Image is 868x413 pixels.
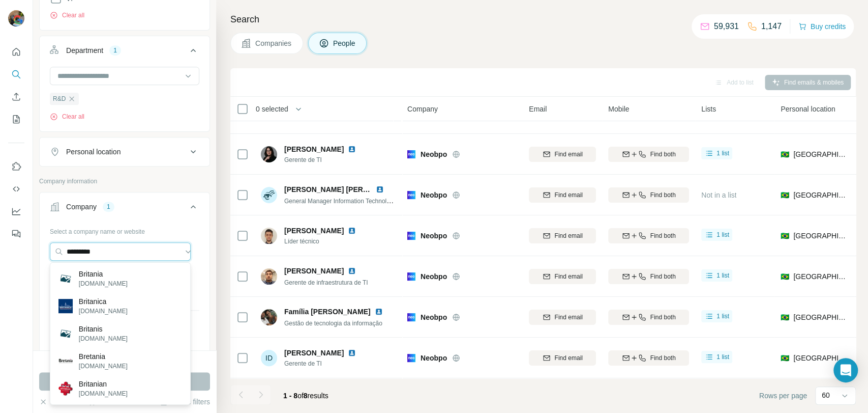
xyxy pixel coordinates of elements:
[798,19,846,34] button: Buy credits
[375,308,383,316] img: LinkedIn logo
[284,320,382,327] span: Gestão de tecnologia da informação
[529,350,596,366] button: Find email
[283,392,328,400] span: results
[781,104,835,114] span: Personal location
[39,397,68,407] button: Clear
[50,11,84,20] button: Clear all
[8,225,24,243] button: Feedback
[8,65,24,84] button: Search
[8,110,24,128] button: My lists
[8,10,24,26] img: Avatar
[781,231,789,241] span: 🇧🇷
[53,94,66,103] span: R&D
[284,348,344,358] span: [PERSON_NAME]
[781,312,789,322] span: 🇧🇷
[407,354,415,362] img: Logo of Neobpo
[348,349,356,357] img: LinkedIn logo
[421,312,447,322] span: Neobpo
[407,191,415,199] img: Logo of Neobpo
[284,266,344,276] span: [PERSON_NAME]
[781,190,789,200] span: 🇧🇷
[761,20,782,33] p: 1,147
[650,313,676,322] span: Find both
[348,267,356,275] img: LinkedIn logo
[8,88,24,106] button: Enrich CSV
[555,272,583,281] span: Find email
[407,150,415,158] img: Logo of Neobpo
[284,155,368,164] span: Gerente de TI
[421,353,447,363] span: Neobpo
[529,269,596,284] button: Find email
[793,231,848,241] span: [GEOGRAPHIC_DATA]
[284,279,368,286] span: Gerente de infraestrutura de TI
[555,231,583,240] span: Find email
[421,271,447,282] span: Neobpo
[701,191,736,199] span: Not in a list
[79,362,128,371] p: [DOMAIN_NAME]
[407,104,438,114] span: Company
[230,12,856,26] h4: Search
[40,140,209,164] button: Personal location
[304,392,308,400] span: 8
[781,353,789,363] span: 🇧🇷
[255,38,292,48] span: Companies
[79,389,128,398] p: [DOMAIN_NAME]
[793,149,848,159] span: [GEOGRAPHIC_DATA]
[58,271,73,286] img: Britania
[284,226,344,236] span: [PERSON_NAME]
[608,310,689,325] button: Find both
[66,147,121,157] div: Personal location
[650,353,676,363] span: Find both
[529,187,596,203] button: Find email
[50,112,84,121] button: Clear all
[261,309,277,325] img: Avatar
[284,307,371,317] span: Família [PERSON_NAME]
[348,227,356,235] img: LinkedIn logo
[759,391,807,401] span: Rows per page
[284,185,406,194] span: [PERSON_NAME] [PERSON_NAME]
[261,187,277,203] img: Avatar
[781,271,789,282] span: 🇧🇷
[261,228,277,244] img: Avatar
[348,145,356,153] img: LinkedIn logo
[284,359,368,368] span: Gerente de TI
[407,272,415,281] img: Logo of Neobpo
[407,313,415,321] img: Logo of Neobpo
[261,350,277,366] div: ID
[608,228,689,243] button: Find both
[58,299,73,313] img: Britanica
[109,46,121,55] div: 1
[608,187,689,203] button: Find both
[833,358,858,382] div: Open Intercom Messenger
[529,310,596,325] button: Find email
[793,190,848,200] span: [GEOGRAPHIC_DATA]
[555,190,583,200] span: Find email
[79,269,128,279] p: Britania
[40,38,209,67] button: Department1
[39,177,210,186] p: Company information
[8,180,24,198] button: Use Surfe API
[297,392,304,400] span: of
[608,269,689,284] button: Find both
[79,307,128,316] p: [DOMAIN_NAME]
[50,223,199,236] div: Select a company name or website
[103,202,114,211] div: 1
[608,104,629,114] span: Mobile
[376,185,384,194] img: LinkedIn logo
[608,147,689,162] button: Find both
[716,271,729,280] span: 1 list
[421,149,447,159] span: Neobpo
[333,38,356,48] span: People
[79,279,128,288] p: [DOMAIN_NAME]
[781,149,789,159] span: 🇧🇷
[79,324,128,334] p: Britanis
[66,45,103,56] div: Department
[822,390,830,400] p: 60
[66,202,97,212] div: Company
[79,296,128,307] p: Britanica
[650,231,676,240] span: Find both
[716,149,729,158] span: 1 list
[284,144,344,154] span: [PERSON_NAME]
[793,353,848,363] span: [GEOGRAPHIC_DATA]
[283,392,297,400] span: 1 - 8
